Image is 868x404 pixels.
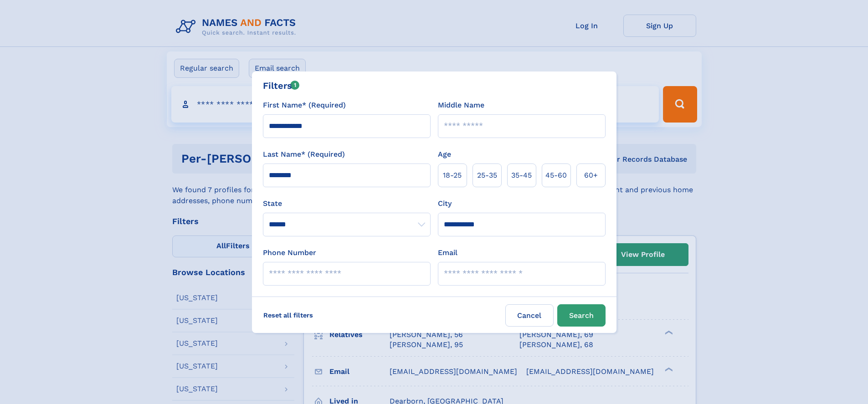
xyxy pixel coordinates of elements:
[443,170,462,181] span: 18‑25
[511,170,532,181] span: 35‑45
[438,247,457,258] label: Email
[545,170,567,181] span: 45‑60
[438,100,484,111] label: Middle Name
[263,149,345,160] label: Last Name* (Required)
[438,198,452,209] label: City
[263,198,431,209] label: State
[263,247,316,258] label: Phone Number
[263,79,300,92] div: Filters
[557,304,606,327] button: Search
[477,170,497,181] span: 25‑35
[438,149,451,160] label: Age
[257,304,319,326] label: Reset all filters
[584,170,598,181] span: 60+
[263,100,346,111] label: First Name* (Required)
[505,304,554,327] label: Cancel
